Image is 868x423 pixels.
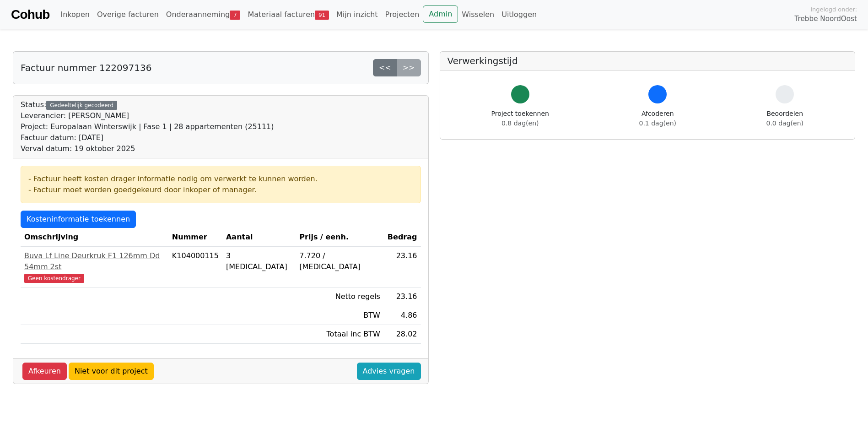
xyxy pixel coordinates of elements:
a: Materiaal facturen91 [244,5,333,24]
div: Factuur datum: [DATE] [21,132,274,143]
a: Overige facturen [93,5,162,24]
a: Niet voor dit project [69,363,154,380]
span: 0.8 dag(en) [501,119,539,127]
a: << [373,59,397,76]
a: Advies vragen [357,363,421,380]
div: Buva Lf Line Deurkruk F1 126mm Dd 54mm 2st [24,250,165,272]
th: Nummer [168,228,222,247]
td: Totaal inc BTW [296,325,384,344]
a: Inkopen [57,5,93,24]
div: 7.720 / [MEDICAL_DATA] [299,250,380,272]
div: Project toekennen [491,109,549,128]
div: 3 [MEDICAL_DATA] [226,250,292,272]
th: Prijs / eenh. [296,228,384,247]
a: Uitloggen [498,5,540,24]
span: Ingelogd onder: [810,5,857,14]
h5: Factuur nummer 122097136 [21,62,151,73]
td: 23.16 [384,287,421,306]
a: Kosteninformatie toekennen [21,211,136,228]
div: - Factuur moet worden goedgekeurd door inkoper of manager. [28,184,413,195]
a: Projecten [382,5,423,24]
td: K104000115 [168,247,222,287]
th: Aantal [222,228,296,247]
div: Leverancier: [PERSON_NAME] [21,110,274,121]
a: Wisselen [458,5,498,24]
div: - Factuur heeft kosten drager informatie nodig om verwerkt te kunnen worden. [28,174,413,184]
span: 91 [315,11,329,20]
h5: Verwerkingstijd [447,55,848,66]
a: Buva Lf Line Deurkruk F1 126mm Dd 54mm 2stGeen kostendrager [24,250,165,283]
th: Bedrag [384,228,421,247]
td: 28.02 [384,325,421,344]
th: Omschrijving [21,228,168,247]
div: Status: [21,99,274,154]
td: 4.86 [384,306,421,325]
td: 23.16 [384,247,421,287]
div: Beoordelen [766,109,803,128]
span: 0.1 dag(en) [639,119,676,127]
span: 7 [230,11,240,20]
div: Verval datum: 19 oktober 2025 [21,143,274,154]
div: Project: Europalaan Winterswijk | Fase 1 | 28 appartementen (25111) [21,121,274,132]
span: Trebbe NoordOost [795,14,857,24]
span: 0.0 dag(en) [766,119,803,127]
a: Admin [423,5,458,23]
a: Mijn inzicht [333,5,382,24]
a: Cohub [11,4,49,26]
span: Geen kostendrager [24,274,84,283]
a: Onderaanneming7 [162,5,244,24]
td: BTW [296,306,384,325]
td: Netto regels [296,287,384,306]
a: Afkeuren [22,363,67,380]
div: Afcoderen [639,109,676,128]
div: Gedeeltelijk gecodeerd [46,101,117,110]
